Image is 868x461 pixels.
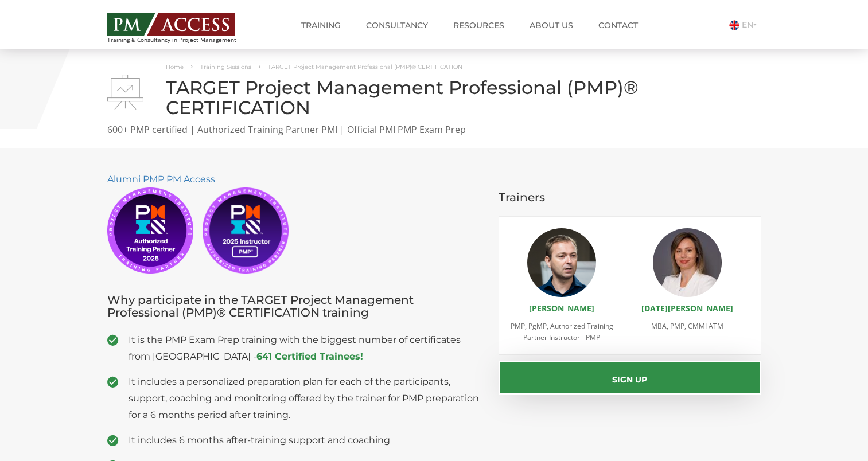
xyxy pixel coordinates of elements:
[729,20,739,30] img: Engleza
[129,432,482,448] span: It includes 6 months after-training support and coaching
[268,63,462,71] span: TARGET Project Management Professional (PMP)® CERTIFICATION
[107,13,235,36] img: PM ACCESS - Echipa traineri si consultanti certificati PMP: Narciss Popescu, Mihai Olaru, Monica ...
[129,331,482,365] span: It is the PMP Exam Prep training with the biggest number of certificates from [GEOGRAPHIC_DATA] -
[529,303,594,314] a: [PERSON_NAME]
[107,10,258,43] a: Training & Consultancy in Project Management
[200,63,251,71] a: Training Sessions
[107,123,761,136] p: 600+ PMP certified | Authorized Training Partner PMI | Official PMI PMP Exam Prep
[499,191,761,204] h3: Trainers
[107,294,482,319] h3: Why participate in the TARGET Project Management Professional (PMP)® CERTIFICATION training
[107,174,215,185] a: Alumni PMP PM Access
[357,14,437,37] a: Consultancy
[129,373,482,423] span: It includes a personalized preparation plan for each of the participants, support, coaching and m...
[511,321,613,342] span: PMP, PgMP, Authorized Training Partner Instructor - PMP
[499,361,761,395] button: Sign up
[445,14,513,37] a: Resources
[166,63,184,71] a: Home
[651,321,723,331] span: MBA, PMP, CMMI ATM
[590,14,647,37] a: Contact
[729,19,761,30] a: EN
[641,303,733,314] a: [DATE][PERSON_NAME]
[107,75,143,110] img: TARGET Project Management Professional (PMP)® CERTIFICATION
[107,37,258,43] span: Training & Consultancy in Project Management
[107,77,761,118] h1: TARGET Project Management Professional (PMP)® CERTIFICATION
[293,14,349,37] a: Training
[256,351,363,362] a: 641 Certified Trainees!
[521,14,582,37] a: About us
